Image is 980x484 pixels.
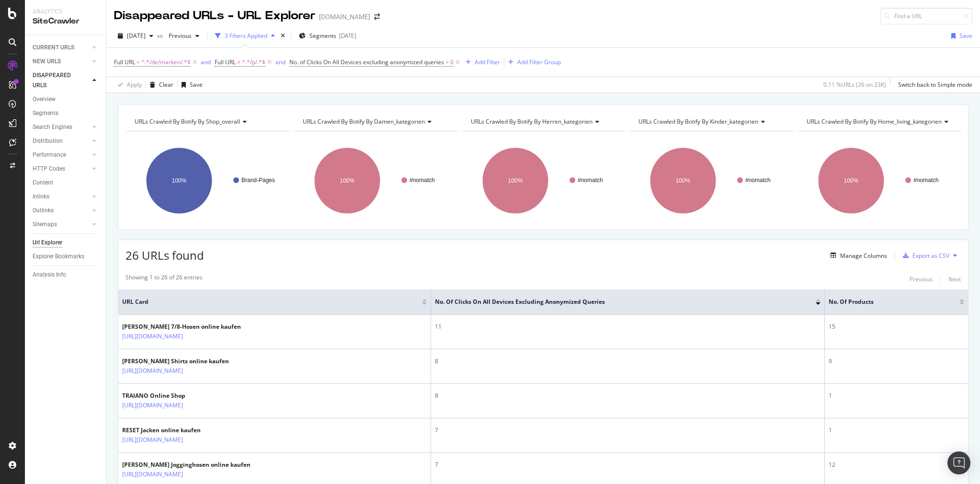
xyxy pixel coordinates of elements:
[33,70,90,91] a: DISAPPEARED URLS
[33,206,90,216] a: Outlinks
[275,58,285,67] button: and
[33,206,54,216] div: Outlinks
[840,252,887,260] div: Manage Columns
[33,178,53,188] div: Content
[471,117,593,126] span: URLs Crawled By Botify By herren_kategorien
[165,28,203,44] button: Previous
[159,81,173,89] div: Clear
[33,252,84,262] div: Explorer Bookmarks
[805,114,956,129] h4: URLs Crawled By Botify By home_living_kategorien
[948,275,961,283] div: Next
[947,451,970,474] div: Open Intercom Messenger
[122,323,241,331] div: [PERSON_NAME] 7/8-Hosen online kaufen
[33,94,56,104] div: Overview
[33,16,98,27] div: SiteCrawler
[146,77,173,92] button: Clear
[165,32,192,40] span: Previous
[829,357,964,366] div: 9
[578,177,603,184] text: #nomatch
[114,58,135,66] span: Full URL
[435,298,801,306] span: No. of Clicks On All Devices excluding anonymized queries
[122,357,229,366] div: [PERSON_NAME] Shirts online kaufen
[33,150,66,160] div: Performance
[435,323,820,331] div: 11
[127,81,142,89] div: Apply
[676,177,691,184] text: 100%
[517,58,561,66] div: Add Filter Group
[33,192,90,202] a: Inlinks
[798,139,960,222] svg: A chart.
[469,114,616,129] h4: URLs Crawled By Botify By herren_kategorien
[827,250,887,261] button: Manage Columns
[178,77,203,92] button: Save
[122,401,183,410] a: [URL][DOMAIN_NAME]
[33,136,63,146] div: Distribution
[374,13,380,20] div: arrow-right-arrow-left
[201,58,211,66] div: and
[133,114,280,129] h4: URLs Crawled By Botify By shop_overall
[435,392,820,400] div: 8
[122,461,251,469] div: [PERSON_NAME] Jogginghosen online kaufen
[33,238,99,248] a: Url Explorer
[172,177,187,184] text: 100%
[125,247,204,263] span: 26 URLs found
[125,139,288,222] div: A chart.
[638,117,758,126] span: URLs Crawled By Botify By kinder_kategorien
[225,32,267,40] div: 3 Filters Applied
[33,219,90,230] a: Sitemaps
[629,139,792,222] svg: A chart.
[33,270,66,280] div: Analysis Info
[829,461,964,469] div: 12
[279,31,287,41] div: times
[201,58,211,67] button: and
[125,273,203,285] div: Showing 1 to 26 of 26 entries
[122,470,183,479] a: [URL][DOMAIN_NAME]
[33,164,90,174] a: HTTP Codes
[122,435,183,445] a: [URL][DOMAIN_NAME]
[122,298,420,306] span: URL Card
[33,122,72,132] div: Search Engines
[637,114,784,129] h4: URLs Crawled By Botify By kinder_kategorien
[508,177,523,184] text: 100%
[294,139,456,222] svg: A chart.
[114,77,142,92] button: Apply
[462,139,624,222] svg: A chart.
[948,273,961,285] button: Next
[33,122,90,132] a: Search Engines
[122,332,183,341] a: [URL][DOMAIN_NAME]
[33,94,99,104] a: Overview
[894,77,972,92] button: Switch back to Simple mode
[33,192,49,202] div: Inlinks
[450,56,454,69] span: 0
[807,117,942,126] span: URLs Crawled By Botify By home_living_kategorien
[33,43,90,53] a: CURRENT URLS
[504,57,561,68] button: Add Filter Group
[122,366,183,376] a: [URL][DOMAIN_NAME]
[237,58,240,66] span: ≠
[215,58,236,66] span: Full URL
[912,252,949,260] div: Export as CSV
[190,81,203,89] div: Save
[33,8,98,16] div: Analytics
[959,32,972,40] div: Save
[309,32,336,40] span: Segments
[122,426,225,435] div: RESET Jacken online kaufen
[33,108,99,118] a: Segments
[127,32,146,40] span: 2025 Aug. 18th
[33,108,58,118] div: Segments
[475,58,500,66] div: Add Filter
[898,81,972,89] div: Switch back to Simple mode
[339,32,356,40] div: [DATE]
[33,178,99,188] a: Content
[114,8,315,24] div: Disappeared URLs - URL Explorer
[33,219,57,230] div: Sitemaps
[122,392,225,400] div: TRAIANO Online Shop
[880,8,972,24] input: Find a URL
[33,43,74,53] div: CURRENT URLS
[295,28,360,44] button: Segments[DATE]
[33,150,90,160] a: Performance
[745,177,771,184] text: #nomatch
[829,392,964,400] div: 1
